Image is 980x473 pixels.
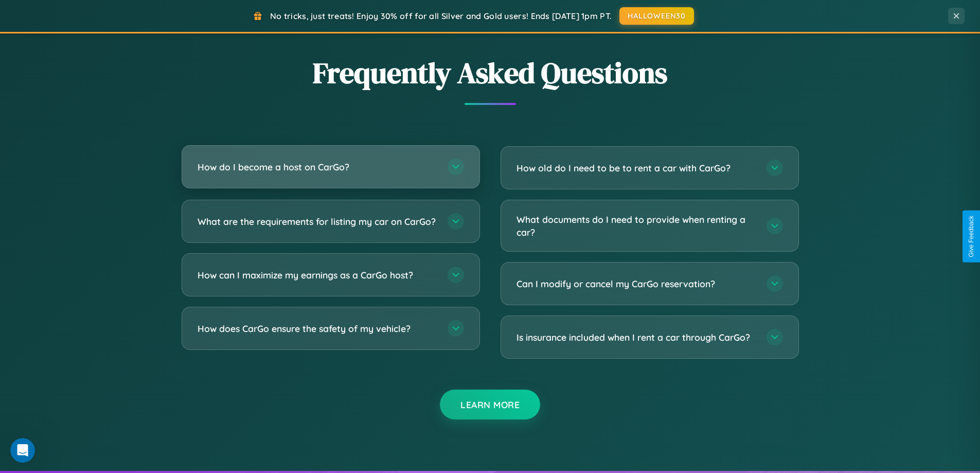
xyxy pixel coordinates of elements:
h3: What are the requirements for listing my car on CarGo? [198,215,437,228]
iframe: Intercom live chat [10,438,35,463]
h2: Frequently Asked Questions [182,53,799,93]
div: Give Feedback [968,216,975,257]
h3: Is insurance included when I rent a car through CarGo? [516,331,756,344]
h3: How do I become a host on CarGo? [198,161,437,173]
h3: How old do I need to be to rent a car with CarGo? [516,162,756,174]
h3: Can I modify or cancel my CarGo reservation? [516,277,756,290]
button: Learn More [440,390,540,419]
span: No tricks, just treats! Enjoy 30% off for all Silver and Gold users! Ends [DATE] 1pm PT. [270,11,612,21]
h3: How can I maximize my earnings as a CarGo host? [198,269,437,282]
button: HALLOWEEN30 [619,7,694,25]
h3: What documents do I need to provide when renting a car? [516,213,756,238]
h3: How does CarGo ensure the safety of my vehicle? [198,322,437,335]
